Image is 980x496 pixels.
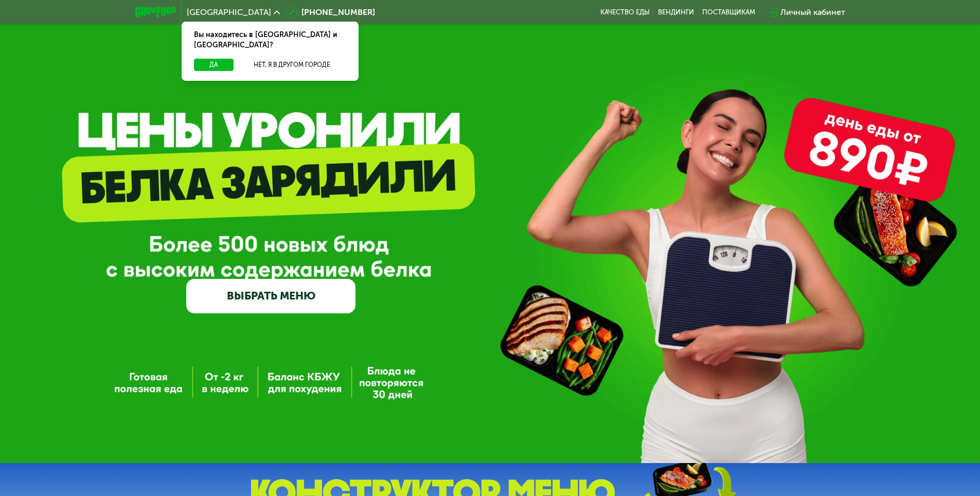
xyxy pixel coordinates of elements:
[600,8,650,16] a: Качество еды
[780,6,845,19] div: Личный кабинет
[186,279,355,313] a: ВЫБРАТЬ МЕНЮ
[658,8,694,16] a: Вендинги
[702,8,755,16] div: поставщикам
[182,22,359,59] div: Вы находитесь в [GEOGRAPHIC_DATA] и [GEOGRAPHIC_DATA]?
[285,6,375,19] a: [PHONE_NUMBER]
[187,8,271,16] span: [GEOGRAPHIC_DATA]
[194,59,234,71] button: Да
[238,59,346,71] button: Нет, я в другом городе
